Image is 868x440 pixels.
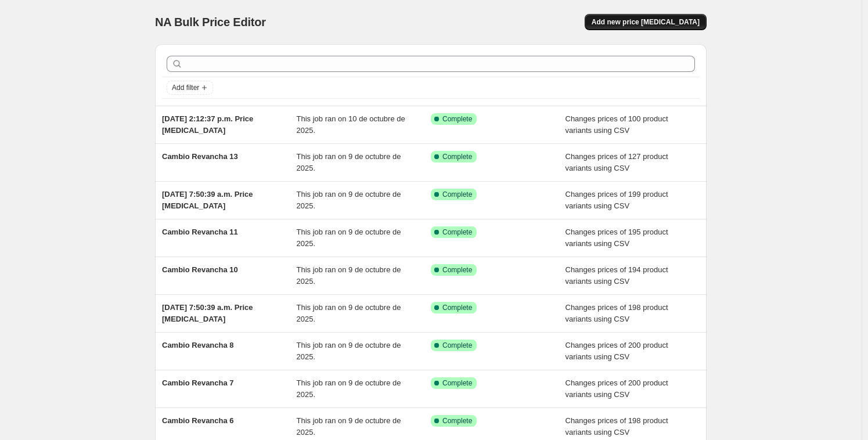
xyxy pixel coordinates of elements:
span: Cambio Revancha 11 [162,228,238,236]
span: [DATE] 7:50:39 a.m. Price [MEDICAL_DATA] [162,303,253,323]
span: NA Bulk Price Editor [155,16,266,28]
span: [DATE] 7:50:39 a.m. Price [MEDICAL_DATA] [162,190,253,210]
span: Complete [442,228,472,237]
span: Changes prices of 198 product variants using CSV [566,303,668,323]
span: Complete [442,114,472,124]
span: This job ran on 9 de octubre de 2025. [297,228,401,248]
span: This job ran on 9 de octubre de 2025. [297,303,401,323]
span: Cambio Revancha 13 [162,152,238,161]
button: Add new price [MEDICAL_DATA] [585,14,707,30]
span: [DATE] 2:12:37 p.m. Price [MEDICAL_DATA] [162,114,253,135]
button: Add filter [167,81,213,95]
span: This job ran on 9 de octubre de 2025. [297,416,401,437]
span: This job ran on 9 de octubre de 2025. [297,152,401,172]
span: Changes prices of 195 product variants using CSV [566,228,668,248]
span: Complete [442,341,472,350]
span: Complete [442,378,472,388]
span: Add filter [172,83,199,92]
span: This job ran on 9 de octubre de 2025. [297,378,401,399]
span: Complete [442,416,472,425]
span: Complete [442,190,472,199]
span: Cambio Revancha 7 [162,378,234,387]
span: Cambio Revancha 8 [162,341,234,349]
span: Changes prices of 100 product variants using CSV [566,114,668,135]
span: Changes prices of 127 product variants using CSV [566,152,668,172]
span: Add new price [MEDICAL_DATA] [592,17,700,27]
span: Complete [442,303,472,312]
span: Complete [442,265,472,275]
span: This job ran on 10 de octubre de 2025. [297,114,405,135]
span: This job ran on 9 de octubre de 2025. [297,190,401,210]
span: Cambio Revancha 6 [162,416,234,425]
span: Cambio Revancha 10 [162,265,238,274]
span: Changes prices of 198 product variants using CSV [566,416,668,437]
span: This job ran on 9 de octubre de 2025. [297,341,401,361]
span: Changes prices of 199 product variants using CSV [566,190,668,210]
span: Changes prices of 200 product variants using CSV [566,378,668,399]
span: Changes prices of 200 product variants using CSV [566,341,668,361]
span: Complete [442,152,472,161]
span: Changes prices of 194 product variants using CSV [566,265,668,286]
span: This job ran on 9 de octubre de 2025. [297,265,401,286]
